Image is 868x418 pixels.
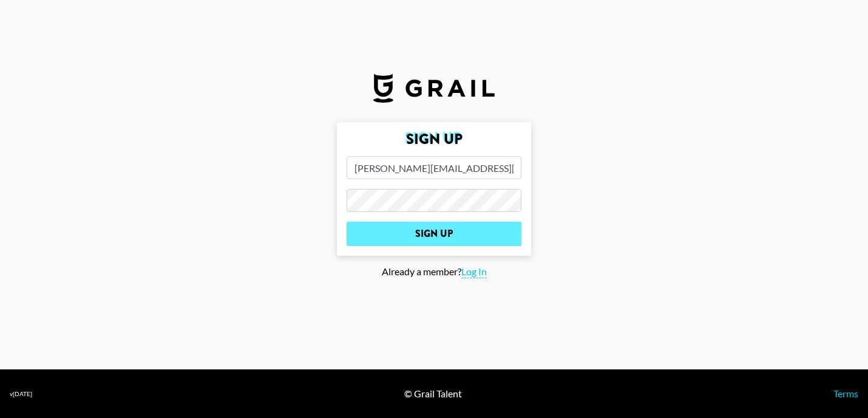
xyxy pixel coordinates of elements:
[347,156,521,179] input: Email
[404,388,462,400] div: © Grail Talent
[833,388,858,399] a: Terms
[10,390,32,398] div: v [DATE]
[373,74,495,103] img: Grail Talent Logo
[347,132,521,146] h2: Sign Up
[461,266,487,278] span: Log In
[10,266,858,278] div: Already a member?
[347,222,521,246] input: Sign Up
